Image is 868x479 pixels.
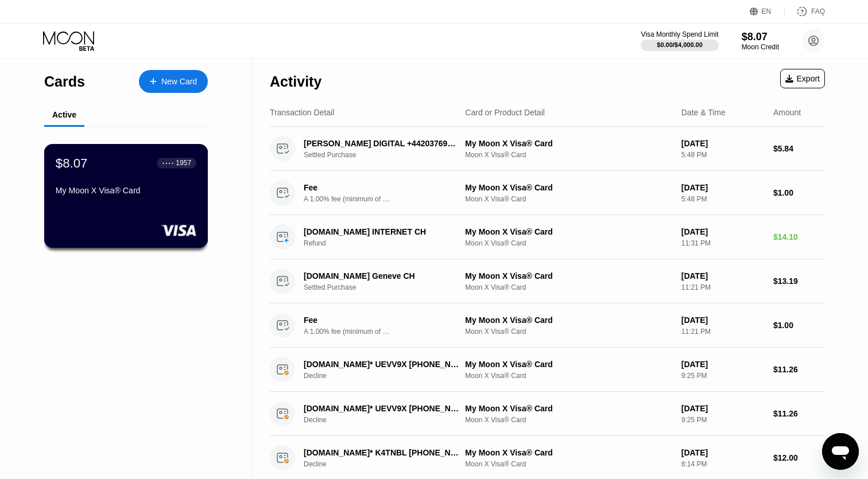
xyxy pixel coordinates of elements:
[822,433,859,470] iframe: Кнопка запуска окна обмена сообщениями
[304,372,471,380] div: Decline
[681,271,764,281] div: [DATE]
[465,360,672,369] div: My Moon X Visa® Card
[773,365,825,374] div: $11.26
[773,453,825,462] div: $12.00
[270,303,825,348] div: FeeA 1.00% fee (minimum of $1.00) is charged on all transactionsMy Moon X Visa® CardMoon X Visa® ...
[681,195,764,203] div: 5:48 PM
[304,448,459,457] div: [DOMAIN_NAME]* K4TNBL [PHONE_NUMBER] US
[773,277,825,286] div: $13.19
[270,215,825,259] div: [DOMAIN_NAME] INTERNET CHRefundMy Moon X Visa® CardMoon X Visa® Card[DATE]11:31 PM$14.10
[681,372,764,380] div: 9:25 PM
[773,188,825,197] div: $1.00
[742,31,779,43] div: $8.07
[785,74,820,83] div: Export
[304,183,384,192] div: Fee
[681,448,764,457] div: [DATE]
[465,372,672,380] div: Moon X Visa® Card
[465,416,672,424] div: Moon X Visa® Card
[304,195,390,203] div: A 1.00% fee (minimum of $1.00) is charged on all transactions
[657,41,703,48] div: $0.00 / $4,000.00
[56,186,196,195] div: My Moon X Visa® Card
[44,73,85,90] div: Cards
[304,239,471,247] div: Refund
[465,460,672,468] div: Moon X Visa® Card
[304,283,471,291] div: Settled Purchase
[304,151,471,159] div: Settled Purchase
[465,195,672,203] div: Moon X Visa® Card
[811,7,825,15] div: FAQ
[270,108,334,117] div: Transaction Detail
[161,77,197,87] div: New Card
[742,43,779,51] div: Moon Credit
[773,144,825,153] div: $5.84
[270,259,825,303] div: [DOMAIN_NAME] Geneve CHSettled PurchaseMy Moon X Visa® CardMoon X Visa® Card[DATE]11:21 PM$13.19
[465,151,672,159] div: Moon X Visa® Card
[465,271,672,281] div: My Moon X Visa® Card
[465,404,672,413] div: My Moon X Visa® Card
[465,283,672,291] div: Moon X Visa® Card
[785,6,825,17] div: FAQ
[681,151,764,159] div: 5:48 PM
[641,30,718,51] div: Visa Monthly Spend Limit$0.00/$4,000.00
[780,69,825,88] div: Export
[773,108,801,117] div: Amount
[304,227,459,236] div: [DOMAIN_NAME] INTERNET CH
[773,321,825,330] div: $1.00
[304,139,459,148] div: [PERSON_NAME] DIGITAL +442037692915GB
[139,70,208,93] div: New Card
[465,139,672,148] div: My Moon X Visa® Card
[304,416,471,424] div: Decline
[52,110,76,119] div: Active
[681,239,764,247] div: 11:31 PM
[270,348,825,392] div: [DOMAIN_NAME]* UEVV9X [PHONE_NUMBER] USDeclineMy Moon X Visa® CardMoon X Visa® Card[DATE]9:25 PM$...
[681,316,764,325] div: [DATE]
[56,155,88,170] div: $8.07
[681,108,726,117] div: Date & Time
[304,316,384,325] div: Fee
[681,139,764,148] div: [DATE]
[465,239,672,247] div: Moon X Visa® Card
[465,328,672,336] div: Moon X Visa® Card
[162,161,174,165] div: ● ● ● ●
[465,316,672,325] div: My Moon X Visa® Card
[304,328,390,336] div: A 1.00% fee (minimum of $1.00) is charged on all transactions
[465,108,545,117] div: Card or Product Detail
[465,227,672,236] div: My Moon X Visa® Card
[270,73,321,90] div: Activity
[681,283,764,291] div: 11:21 PM
[641,30,718,38] div: Visa Monthly Spend Limit
[681,404,764,413] div: [DATE]
[681,328,764,336] div: 11:21 PM
[681,416,764,424] div: 9:25 PM
[681,460,764,468] div: 8:14 PM
[465,183,672,192] div: My Moon X Visa® Card
[681,227,764,236] div: [DATE]
[742,31,779,51] div: $8.07Moon Credit
[270,127,825,171] div: [PERSON_NAME] DIGITAL +442037692915GBSettled PurchaseMy Moon X Visa® CardMoon X Visa® Card[DATE]5...
[681,360,764,369] div: [DATE]
[176,159,191,167] div: 1957
[750,6,785,17] div: EN
[304,460,471,468] div: Decline
[270,171,825,215] div: FeeA 1.00% fee (minimum of $1.00) is charged on all transactionsMy Moon X Visa® CardMoon X Visa® ...
[681,183,764,192] div: [DATE]
[773,409,825,418] div: $11.26
[773,232,825,242] div: $14.10
[45,145,207,247] div: $8.07● ● ● ●1957My Moon X Visa® Card
[270,392,825,436] div: [DOMAIN_NAME]* UEVV9X [PHONE_NUMBER] USDeclineMy Moon X Visa® CardMoon X Visa® Card[DATE]9:25 PM$...
[304,360,459,369] div: [DOMAIN_NAME]* UEVV9X [PHONE_NUMBER] US
[762,7,772,15] div: EN
[465,448,672,457] div: My Moon X Visa® Card
[304,271,459,281] div: [DOMAIN_NAME] Geneve CH
[304,404,459,413] div: [DOMAIN_NAME]* UEVV9X [PHONE_NUMBER] US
